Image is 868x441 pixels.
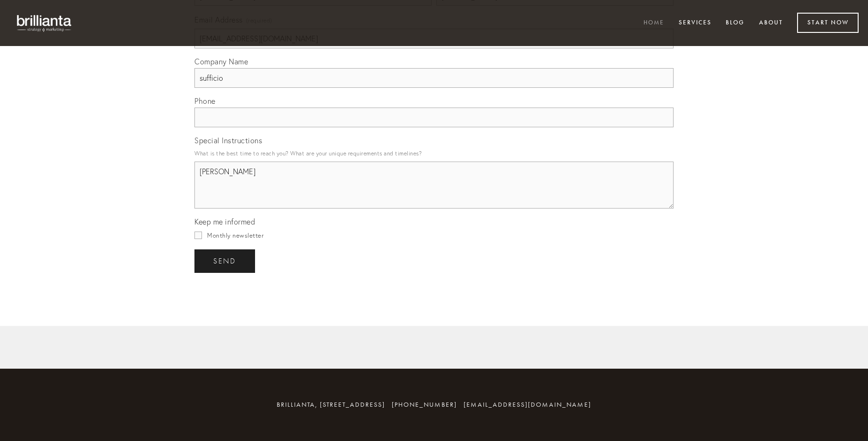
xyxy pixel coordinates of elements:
input: Monthly newsletter [194,232,202,239]
span: send [213,257,236,265]
span: [PHONE_NUMBER] [392,401,457,409]
a: About [753,15,789,31]
button: sendsend [194,249,255,273]
a: Blog [720,15,751,31]
span: Keep me informed [194,217,255,226]
a: Services [673,15,718,31]
span: Phone [194,96,216,106]
span: Special Instructions [194,136,262,145]
span: Company Name [194,57,248,66]
a: Start Now [797,13,859,33]
a: Home [637,15,670,31]
a: [EMAIL_ADDRESS][DOMAIN_NAME] [464,401,591,409]
p: What is the best time to reach you? What are your unique requirements and timelines? [194,147,674,160]
textarea: [PERSON_NAME] [194,162,674,209]
span: brillianta, [STREET_ADDRESS] [277,401,385,409]
img: brillianta - research, strategy, marketing [9,9,80,37]
span: Monthly newsletter [207,232,263,239]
